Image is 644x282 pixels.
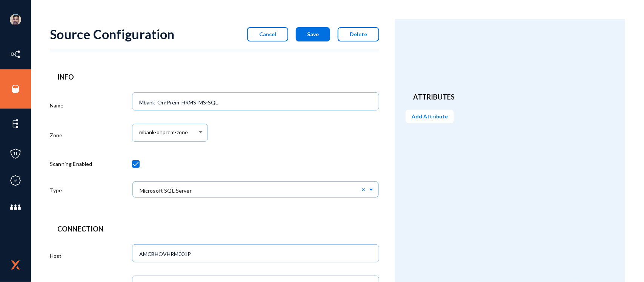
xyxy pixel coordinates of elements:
[57,224,372,234] header: Connection
[57,72,372,82] header: Info
[10,148,21,159] img: icon-policies.svg
[139,129,188,136] span: mbank-onprem-zone
[259,31,276,37] span: Cancel
[10,202,21,213] img: icon-members.svg
[296,27,330,41] button: Save
[413,92,607,102] header: Attributes
[50,131,63,139] label: Zone
[412,113,448,120] span: Add Attribute
[10,83,21,95] img: icon-sources.svg
[406,110,454,123] button: Add Attribute
[50,26,175,42] div: Source Configuration
[10,175,21,186] img: icon-compliance.svg
[338,27,379,41] button: Delete
[350,31,367,37] span: Delete
[50,160,92,168] label: Scanning Enabled
[50,186,62,194] label: Type
[10,14,21,25] img: ACg8ocK1ZkZ6gbMmCU1AeqPIsBvrTWeY1xNXvgxNjkUXxjcqAiPEIvU=s96-c
[50,101,64,109] label: Name
[361,186,368,193] span: Clear all
[307,31,319,37] span: Save
[50,252,62,260] label: Host
[10,118,21,129] img: icon-elements.svg
[247,27,288,41] button: Cancel
[10,49,21,60] img: icon-inventory.svg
